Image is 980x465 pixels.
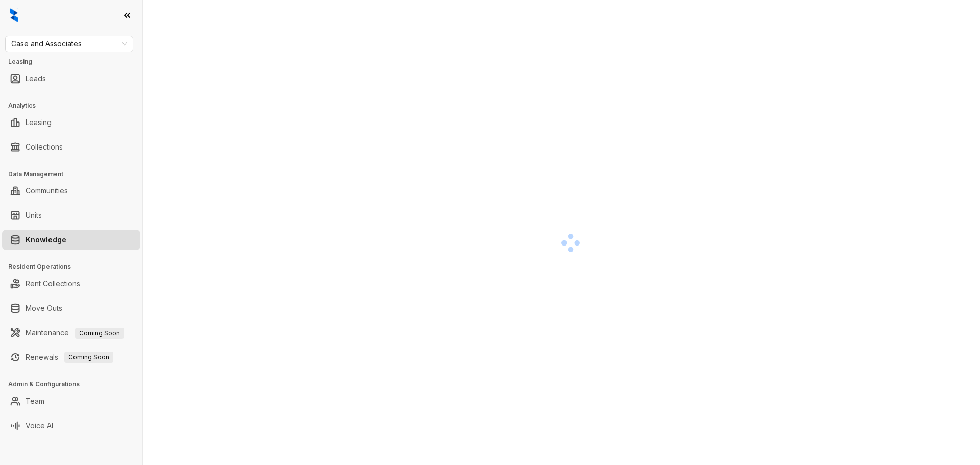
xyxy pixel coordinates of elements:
li: Rent Collections [2,274,140,294]
h3: Data Management [8,169,142,179]
span: Coming Soon [75,328,124,339]
h3: Resident Operations [8,262,142,272]
a: RenewalsComing Soon [26,347,113,368]
a: Rent Collections [26,274,80,294]
li: Move Outs [2,298,140,319]
span: Coming Soon [64,352,113,363]
li: Renewals [2,347,140,368]
a: Collections [26,137,63,157]
li: Leasing [2,112,140,133]
img: logo [10,8,18,22]
li: Knowledge [2,230,140,250]
li: Collections [2,137,140,157]
a: Voice AI [26,415,53,436]
li: Leads [2,68,140,89]
a: Move Outs [26,298,62,319]
li: Voice AI [2,415,140,436]
h3: Analytics [8,101,142,110]
a: Leads [26,68,46,89]
span: Case and Associates [11,36,127,52]
a: Communities [26,181,68,201]
a: Team [26,391,44,411]
h3: Leasing [8,57,142,66]
li: Units [2,205,140,226]
li: Team [2,391,140,411]
a: Leasing [26,112,52,133]
li: Communities [2,181,140,201]
a: Knowledge [26,230,66,250]
h3: Admin & Configurations [8,380,142,389]
a: Units [26,205,42,226]
li: Maintenance [2,323,140,343]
